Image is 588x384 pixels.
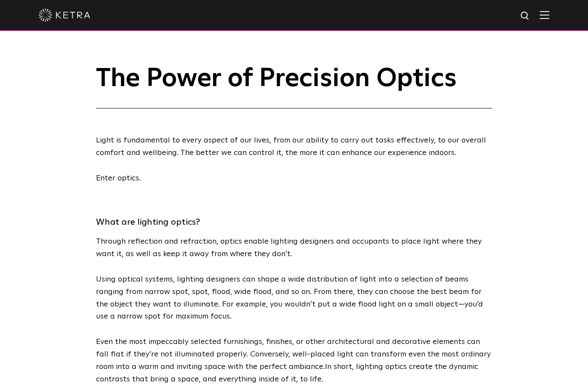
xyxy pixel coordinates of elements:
[540,11,549,19] img: Hamburger%20Nav.svg
[96,273,492,323] p: Using optical systems, lighting designers can shape a wide distribution of light into a selection...
[39,9,90,22] img: ketra-logo-2019-white
[96,172,492,185] p: Enter optics.
[96,363,478,383] span: In short, lighting optics create the dynamic contrasts that bring a space, and everything inside ...
[96,235,492,260] p: Through reflection and refraction, optics enable lighting designers and occupants to place light ...
[96,65,492,108] h1: The Power of Precision Optics
[96,214,492,230] h3: What are lighting optics?
[520,11,531,22] img: search icon
[96,134,492,159] p: Light is fundamental to every aspect of our lives, from our ability to carry out tasks effectivel...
